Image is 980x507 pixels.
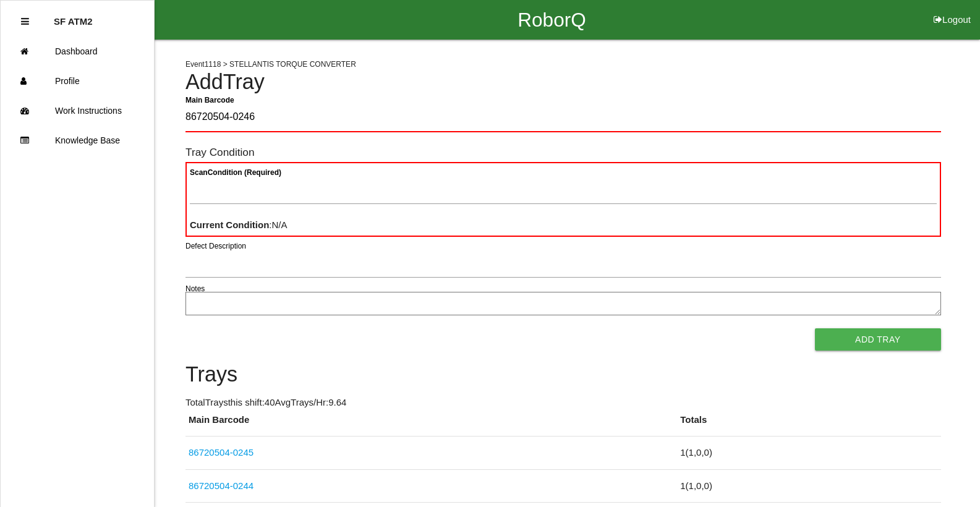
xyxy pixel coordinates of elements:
[54,7,93,27] p: SF ATM2
[677,469,940,503] td: 1 ( 1 , 0 , 0 )
[1,66,154,96] a: Profile
[189,480,254,491] a: 86720504-0244
[185,396,941,410] p: Total Trays this shift: 40 Avg Trays /Hr: 9.64
[677,437,940,470] td: 1 ( 1 , 0 , 0 )
[185,60,356,69] span: Event 1118 > STELLANTIS TORQUE CONVERTER
[1,96,154,126] a: Work Instructions
[185,95,234,104] b: Main Barcode
[185,103,941,132] input: Required
[190,168,281,177] b: Scan Condition (Required)
[185,413,677,437] th: Main Barcode
[190,219,288,230] span: : N/A
[185,147,941,158] h6: Tray Condition
[815,328,941,351] button: Add Tray
[190,219,269,230] b: Current Condition
[21,7,29,36] div: Close
[1,36,154,66] a: Dashboard
[185,70,941,94] h4: Add Tray
[189,447,254,458] a: 86720504-0245
[1,126,154,155] a: Knowledge Base
[185,241,246,252] label: Defect Description
[677,413,940,437] th: Totals
[185,283,205,294] label: Notes
[185,363,941,386] h4: Trays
